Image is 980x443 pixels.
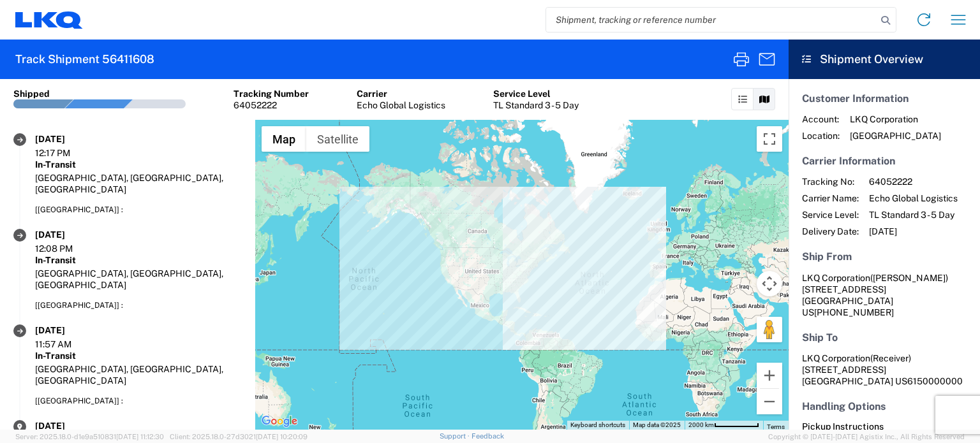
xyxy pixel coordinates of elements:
[802,192,859,204] span: Carrier Name:
[493,88,579,99] div: Service Level
[870,353,911,363] span: (Receiver)
[258,413,301,430] a: Open this area in Google Maps (opens a new window)
[234,88,309,99] div: Tracking Number
[802,284,886,294] span: [STREET_ADDRESS]
[802,353,911,375] span: LKQ Corporation [STREET_ADDRESS]
[35,147,99,159] div: 12:17 PM
[768,431,965,442] span: Copyright © [DATE]-[DATE] Agistix Inc., All Rights Reserved
[757,389,782,414] button: Zoom out
[850,113,941,125] span: LKQ Corporation
[802,209,859,221] span: Service Level:
[869,176,958,187] span: 64052222
[357,99,445,111] div: Echo Global Logistics
[35,133,99,145] div: [DATE]
[256,433,308,440] span: [DATE] 10:20:09
[262,126,306,152] button: Show street map
[35,300,242,311] div: [[GEOGRAPHIC_DATA]] :
[35,420,99,432] div: [DATE]
[35,172,242,195] div: [GEOGRAPHIC_DATA], [GEOGRAPHIC_DATA], [GEOGRAPHIC_DATA]
[757,126,782,152] button: Toggle fullscreen view
[802,331,967,344] h5: Ship To
[35,229,99,240] div: [DATE]
[15,52,154,67] h2: Track Shipment 56411608
[802,352,967,387] address: [GEOGRAPHIC_DATA] US
[440,432,471,440] a: Support
[802,421,967,432] h6: Pickup Instructions
[471,432,504,440] a: Feedback
[850,130,941,142] span: [GEOGRAPHIC_DATA]
[869,209,958,221] span: TL Standard 3 - 5 Day
[802,273,870,283] span: LKQ Corporation
[802,272,967,318] address: [GEOGRAPHIC_DATA] US
[15,433,164,440] span: Server: 2025.18.0-d1e9a510831
[546,8,877,32] input: Shipment, tracking or reference number
[35,243,99,254] div: 12:08 PM
[35,395,242,407] div: [[GEOGRAPHIC_DATA]] :
[869,192,958,204] span: Echo Global Logistics
[802,226,859,237] span: Delivery Date:
[35,254,242,266] div: In-Transit
[789,40,980,79] header: Shipment Overview
[802,130,840,142] span: Location:
[116,433,164,440] span: [DATE] 11:12:30
[13,88,50,99] div: Shipped
[688,421,714,428] span: 2000 km
[234,99,309,111] div: 64052222
[35,363,242,386] div: [GEOGRAPHIC_DATA], [GEOGRAPHIC_DATA], [GEOGRAPHIC_DATA]
[802,251,967,263] h5: Ship From
[802,92,967,105] h5: Customer Information
[306,126,369,152] button: Show satellite imagery
[570,421,625,430] button: Keyboard shortcuts
[869,226,958,237] span: [DATE]
[814,307,894,317] span: [PHONE_NUMBER]
[35,159,242,170] div: In-Transit
[493,99,579,111] div: TL Standard 3 - 5 Day
[802,113,840,125] span: Account:
[802,176,859,187] span: Tracking No:
[767,423,785,430] a: Terms
[35,268,242,291] div: [GEOGRAPHIC_DATA], [GEOGRAPHIC_DATA], [GEOGRAPHIC_DATA]
[35,350,242,361] div: In-Transit
[757,317,782,342] button: Drag Pegman onto the map to open Street View
[685,421,763,430] button: Map Scale: 2000 km per 67 pixels
[35,204,242,215] div: [[GEOGRAPHIC_DATA]] :
[35,324,99,336] div: [DATE]
[802,400,967,412] h5: Handling Options
[170,433,308,440] span: Client: 2025.18.0-27d3021
[258,413,301,430] img: Google
[357,88,445,99] div: Carrier
[757,271,782,296] button: Map camera controls
[633,421,681,428] span: Map data ©2025
[757,363,782,388] button: Zoom in
[35,338,99,350] div: 11:57 AM
[802,155,967,167] h5: Carrier Information
[907,376,963,386] span: 6150000000
[870,273,948,283] span: ([PERSON_NAME])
